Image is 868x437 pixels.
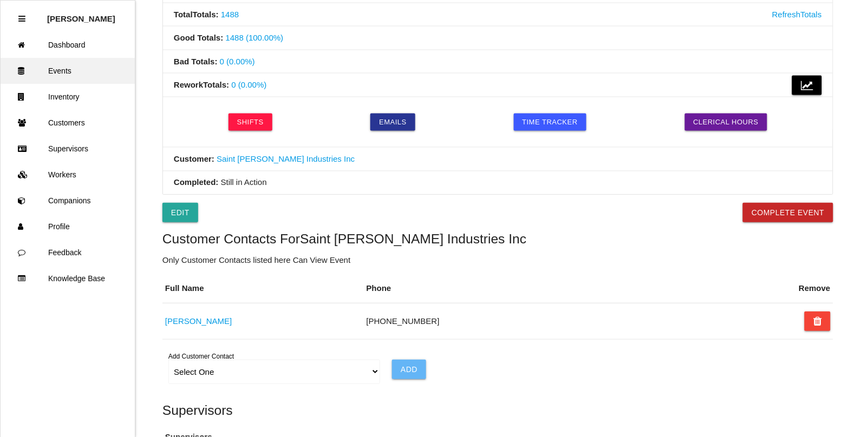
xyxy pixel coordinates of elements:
[772,9,822,21] a: Refresh Totals
[174,154,214,163] b: Customer:
[1,110,135,136] a: Customers
[229,114,272,131] a: Shifts
[226,33,284,42] a: 1488 (100.00%)
[165,316,232,326] a: [PERSON_NAME]
[1,84,135,110] a: Inventory
[1,188,135,214] a: Companions
[1,214,135,240] a: Profile
[217,154,355,163] a: Saint [PERSON_NAME] Industries Inc
[162,274,364,303] th: Full Name
[221,10,239,19] a: 1488
[168,352,234,362] label: Add Customer Contact
[174,178,219,187] b: Completed:
[162,254,833,267] p: Only Customer Contacts listed here Can View Event
[174,33,223,42] b: Good Totals :
[370,114,415,131] a: Emails
[47,6,115,23] p: Rosie Blandino
[743,203,833,222] button: Complete Event
[1,58,135,84] a: Events
[163,171,833,195] li: Still in Action
[220,57,255,66] a: 0 (0.00%)
[1,240,135,266] a: Feedback
[174,10,219,19] b: Total Totals :
[1,162,135,188] a: Workers
[514,114,587,131] a: Time Tracker
[162,203,198,222] a: Edit
[1,32,135,58] a: Dashboard
[364,274,766,303] th: Phone
[174,80,229,89] b: Rework Totals :
[18,6,25,32] div: Close
[162,403,833,418] h5: Supervisors
[231,80,266,89] a: 0 (0.00%)
[685,114,768,131] a: Clerical Hours
[1,136,135,162] a: Supervisors
[1,266,135,292] a: Knowledge Base
[797,274,833,303] th: Remove
[174,57,218,66] b: Bad Totals :
[392,360,426,379] input: Add
[162,231,833,246] h5: Customer Contacts For Saint [PERSON_NAME] Industries Inc
[364,303,766,339] td: [PHONE_NUMBER]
